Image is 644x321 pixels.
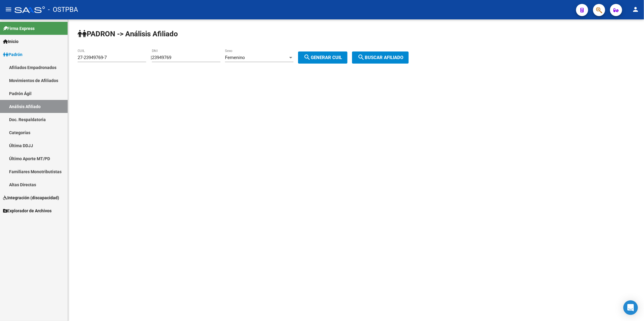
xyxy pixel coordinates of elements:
[225,55,245,60] span: Femenino
[623,300,638,315] div: Open Intercom Messenger
[5,6,12,13] mat-icon: menu
[304,55,342,60] span: Generar CUIL
[48,3,78,16] span: - OSTPBA
[3,207,52,214] span: Explorador de Archivos
[151,55,352,60] div: |
[357,55,403,60] span: Buscar afiliado
[304,54,311,61] mat-icon: search
[352,51,409,64] button: Buscar afiliado
[3,51,22,58] span: Padrón
[632,6,639,13] mat-icon: person
[3,38,18,45] span: Inicio
[357,54,365,61] mat-icon: search
[298,51,347,64] button: Generar CUIL
[3,25,35,32] span: Firma Express
[78,30,178,38] strong: PADRON -> Análisis Afiliado
[3,194,59,201] span: Integración (discapacidad)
